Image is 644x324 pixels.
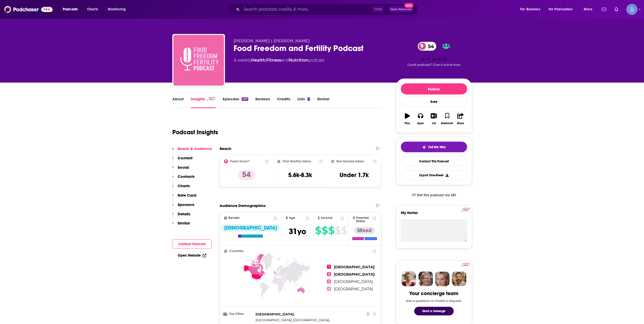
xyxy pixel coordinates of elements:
[178,156,193,160] p: Content
[321,216,333,220] span: Income
[341,226,347,235] span: $
[288,171,312,179] h3: 5.6k-8.3k
[461,207,470,212] a: Pro website
[441,122,453,125] div: Bookmark
[307,97,310,101] div: 1
[172,193,196,202] button: Rate Card
[401,210,467,219] label: My Notes
[404,3,413,8] span: New
[229,250,244,253] span: Countries
[172,202,194,212] button: Sponsors
[238,170,255,180] p: 54
[178,174,195,179] p: Contacts
[580,5,599,13] button: open menu
[409,290,458,297] div: Your concierge team
[461,262,470,267] a: Pro website
[266,58,281,63] a: Fitness
[335,226,341,235] span: $
[255,97,270,108] a: Reviews
[173,35,224,86] img: Food Freedom and Fertility Podcast
[372,6,384,13] span: Ctrl K
[545,5,580,13] button: open menu
[354,227,375,234] div: Mixed
[207,97,216,101] img: Podchaser Pro
[327,287,331,291] span: 4
[172,221,190,230] button: Similar
[452,272,466,286] img: Jon Profile
[87,6,98,13] span: Charts
[401,110,414,128] button: Play
[417,193,456,197] span: Get this podcast via API
[626,4,637,15] button: Show profile menu
[191,97,216,108] a: InsightsPodchaser Pro
[334,272,375,277] span: [GEOGRAPHIC_DATA]
[401,170,467,180] button: Export One-Sheet
[220,146,231,151] h2: Reach
[178,221,190,225] p: Similar
[108,6,126,13] span: Monitoring
[172,174,195,183] button: Contacts
[281,58,289,63] span: and
[405,122,410,125] div: Play
[401,97,467,107] div: Rate
[417,122,424,125] div: Apps
[457,122,464,125] div: Share
[428,145,446,149] span: Tell Me Why
[336,160,364,163] h2: New Episode Listens
[84,5,101,13] a: Charts
[584,6,592,13] span: More
[172,146,212,156] button: Reach & Audience
[178,183,190,188] p: Charts
[256,311,295,317] span: ,
[220,203,266,208] h2: Audience Demographics
[334,287,373,291] span: [GEOGRAPHIC_DATA]
[178,146,212,151] p: Reach & Audience
[172,128,218,136] h1: Podcast Insights
[432,122,436,125] div: List
[461,263,470,267] img: Podchaser Pro
[63,6,78,13] span: Podcasts
[172,97,184,108] a: About
[406,299,462,303] div: Ask a question or make a request.
[230,160,250,163] h2: Power Score™
[224,312,254,316] h3: Top Cities
[282,160,311,163] h2: Total Monthly Listens
[441,110,454,128] button: Bookmark
[233,4,423,15] div: Search podcasts, credits, & more...
[251,58,265,63] a: Health
[396,39,472,70] div: 54Good podcast? Give it some love!
[234,39,310,43] span: [PERSON_NAME] | [PERSON_NAME]
[315,226,321,235] span: $
[340,171,369,179] h3: Under 1.7k
[172,239,212,249] button: Contact Podcast
[327,272,331,276] span: 2
[289,226,306,236] span: 31 yo
[104,5,132,13] button: open menu
[454,110,467,128] button: Share
[322,226,328,235] span: $
[520,6,540,13] span: For Business
[178,212,190,216] p: Details
[422,145,426,149] img: tell me why sparkle
[600,5,608,14] a: Show notifications dropdown
[626,4,637,15] img: User Profile
[172,165,189,174] button: Social
[265,58,266,63] span: ,
[612,5,620,14] a: Show notifications dropdown
[517,5,547,13] button: open menu
[401,142,467,152] button: tell me why sparkleTell Me Why
[289,216,295,220] span: Age
[328,226,334,235] span: $
[228,216,240,220] span: Gender
[414,307,454,315] button: Send a message
[401,156,467,166] a: Contact This Podcast
[223,97,248,108] a: Episodes203
[407,63,461,67] span: Good podcast? Give it some love!
[242,97,248,101] div: 203
[418,272,433,286] img: Barbara Profile
[549,6,573,13] span: For Podcasters
[414,110,427,128] button: Apps
[178,193,196,198] p: Rate Card
[172,212,190,221] button: Details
